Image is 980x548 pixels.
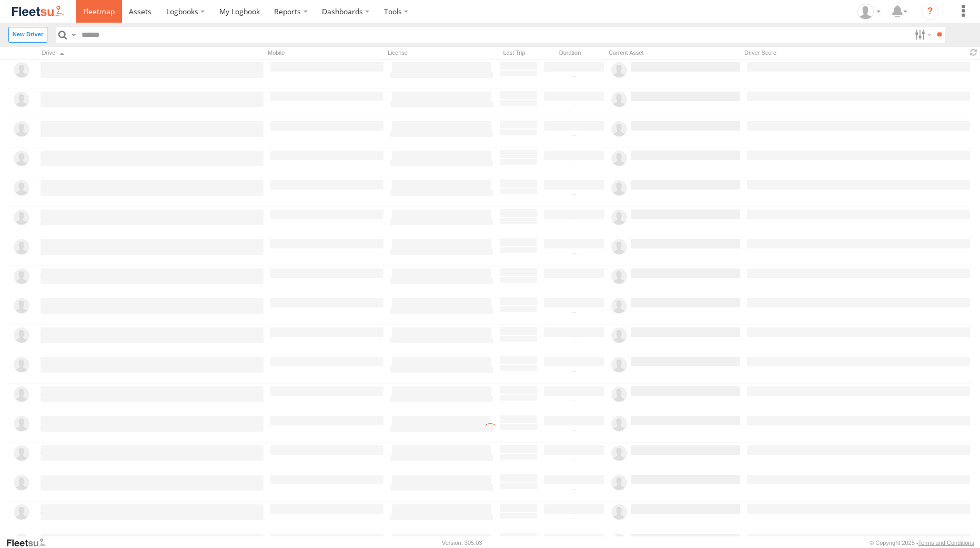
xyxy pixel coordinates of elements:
span: Refresh [967,48,980,58]
a: Visit our Website [6,537,54,548]
div: © Copyright 2025 - [870,540,974,546]
label: Create New Driver [8,27,47,42]
div: Current Asset [606,48,737,58]
div: Duration [539,48,602,58]
div: Mobile [265,48,381,58]
label: Search Filter Options [911,27,933,42]
div: Driver Score [742,48,964,58]
div: License [385,48,490,58]
label: Search Query [69,27,78,42]
div: Last Trip [494,48,534,58]
div: Brodie Richardson [854,4,884,19]
a: Terms and Conditions [918,540,974,546]
div: Version: 305.03 [442,540,482,546]
img: fleetsu-logo-horizontal.svg [11,4,65,18]
div: Click to Sort [39,48,261,58]
i: ? [922,3,938,20]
